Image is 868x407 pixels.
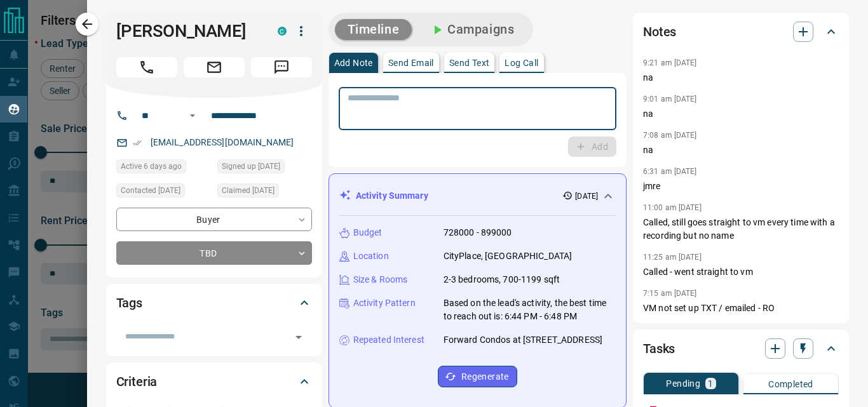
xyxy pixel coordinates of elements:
h2: Criteria [116,371,158,392]
span: Contacted [DATE] [121,184,180,197]
p: Repeated Interest [353,333,424,347]
p: 9:21 am [DATE] [643,58,697,67]
p: Send Email [388,58,434,67]
p: Send Text [449,58,490,67]
div: Tasks [643,333,839,364]
div: Notes [643,17,839,47]
p: Size & Rooms [353,273,408,286]
button: Timeline [335,19,412,40]
svg: Email Verified [133,138,142,147]
p: 9:01 am [DATE] [643,95,697,103]
a: [EMAIL_ADDRESS][DOMAIN_NAME] [151,137,294,147]
p: Location [353,250,389,263]
div: condos.ca [278,27,287,36]
div: Criteria [116,366,312,397]
p: Called - went straight to vm [643,265,839,279]
p: 2-3 bedrooms, 700-1199 sqft [444,273,560,286]
p: 11:00 am [DATE] [643,203,702,212]
div: Fri Aug 08 2025 [116,183,211,201]
p: Pending [666,379,700,388]
div: Fri Aug 08 2025 [217,183,312,201]
p: 1 [708,379,713,388]
p: [DATE] [575,190,598,202]
h1: [PERSON_NAME] [116,21,259,41]
p: Based on the lead's activity, the best time to reach out is: 6:44 PM - 6:48 PM [444,297,616,323]
p: Called, still goes straight to vm every time with a recording but no name [643,216,839,243]
p: Activity Summary [356,189,428,203]
p: 11:25 am [DATE] [643,253,702,262]
span: Signed up [DATE] [222,160,280,173]
p: Budget [353,226,383,239]
p: CityPlace, [GEOGRAPHIC_DATA] [444,250,573,263]
h2: Notes [643,22,676,42]
span: Active 6 days ago [121,160,182,173]
p: Activity Pattern [353,297,416,310]
div: Tags [116,288,312,318]
p: 7:08 am [DATE] [643,131,697,140]
p: VM not set up TXT / emailed - RO [643,302,839,315]
p: Completed [768,380,813,389]
p: Add Note [334,58,373,67]
button: Campaigns [417,19,527,40]
button: Regenerate [438,366,517,387]
p: Log Call [505,58,538,67]
p: Forward Condos at [STREET_ADDRESS] [444,333,602,347]
p: 6:31 am [DATE] [643,167,697,176]
p: na [643,71,839,84]
p: jmre [643,180,839,193]
h2: Tasks [643,338,675,359]
span: Email [184,57,245,77]
div: TBD [116,241,312,265]
div: Buyer [116,208,312,231]
div: Fri Mar 08 2019 [217,159,312,177]
span: Claimed [DATE] [222,184,275,197]
button: Open [185,108,200,123]
p: na [643,143,839,157]
p: na [643,107,839,121]
div: Thu Aug 07 2025 [116,159,211,177]
span: Message [251,57,312,77]
button: Open [290,328,308,346]
p: 7:15 am [DATE] [643,289,697,298]
div: Activity Summary[DATE] [339,184,616,208]
p: 728000 - 899000 [444,226,512,239]
span: Call [116,57,177,77]
h2: Tags [116,293,142,313]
